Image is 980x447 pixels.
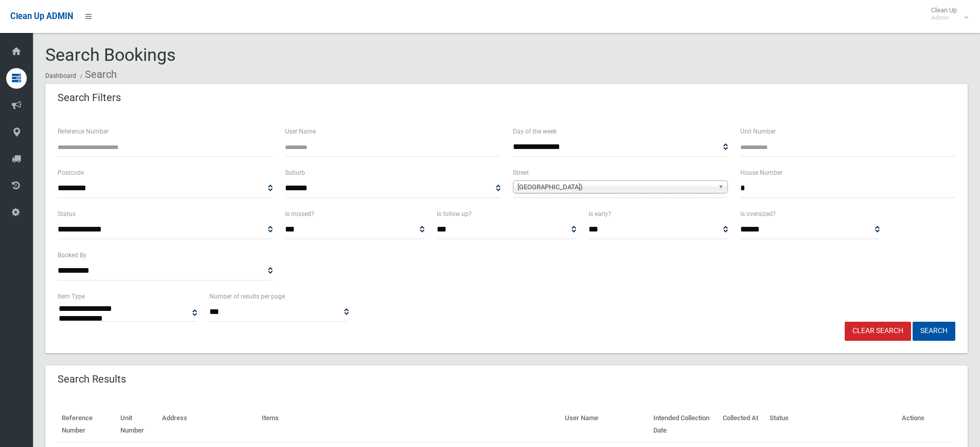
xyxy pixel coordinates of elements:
th: Status [765,407,898,442]
span: Clean Up [926,6,967,22]
li: Search [78,65,117,84]
label: House Number [740,167,782,178]
th: Address [158,407,258,442]
label: Is oversized? [740,208,776,220]
label: Day of the week [513,126,557,137]
span: Clean Up ADMIN [10,11,73,21]
header: Search Filters [45,88,133,108]
header: Search Results [45,369,138,389]
label: Is missed? [285,208,314,220]
th: Intended Collection Date [649,407,719,442]
th: Actions [898,407,955,442]
a: Dashboard [45,72,76,79]
th: User Name [561,407,649,442]
label: Street [513,167,529,178]
label: User Name [285,126,316,137]
button: Search [913,322,955,341]
label: Item Type [58,291,85,302]
th: Reference Number [58,407,116,442]
span: Search Bookings [45,44,176,65]
label: Is early? [589,208,611,220]
label: Is follow up? [437,208,472,220]
label: Status [58,208,76,220]
th: Unit Number [116,407,158,442]
label: Unit Number [740,126,776,137]
label: Suburb [285,167,305,178]
th: Items [258,407,561,442]
small: Admin [931,14,957,22]
label: Number of results per page [209,291,285,302]
span: [GEOGRAPHIC_DATA]) [518,181,714,193]
a: Clear Search [845,322,911,341]
label: Postcode [58,167,84,178]
th: Collected At [719,407,765,442]
label: Booked By [58,250,86,261]
label: Reference Number [58,126,109,137]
